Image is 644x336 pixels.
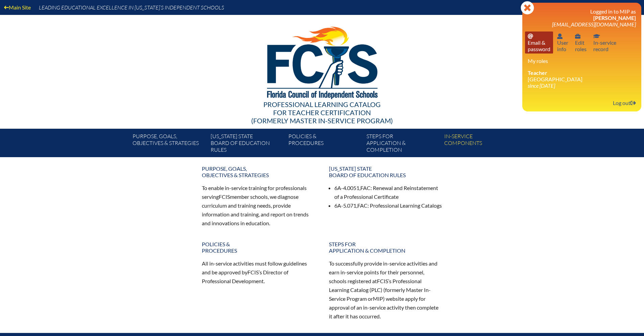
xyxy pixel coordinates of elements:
li: 6A-4.0051, : Renewal and Reinstatement of a Professional Certificate [334,184,443,201]
span: FCIS [377,278,388,284]
svg: Email password [528,34,533,39]
a: In-service recordIn-servicerecord [591,31,619,54]
i: since [DATE] [528,82,555,89]
a: Steps forapplication & completion [325,238,447,256]
span: FAC [360,185,371,191]
svg: In-service record [593,34,600,39]
span: MIP [373,295,383,302]
span: Teacher [528,69,547,76]
a: Policies &Procedures [286,131,363,157]
a: User infoEditroles [572,31,589,54]
p: To enable in-service training for professionals serving member schools, we diagnose curriculum an... [202,184,315,227]
span: FCIS [219,193,230,200]
span: FAC [357,202,367,209]
h3: My roles [528,58,636,64]
a: In-servicecomponents [442,131,519,157]
h3: Logged in to MIP as [528,8,636,27]
a: [US_STATE] StateBoard of Education rules [325,163,447,181]
a: Policies &Procedures [198,238,319,256]
p: To successfully provide in-service activities and earn in-service points for their personnel, sch... [329,259,443,320]
svg: Log out [630,100,636,106]
svg: User info [575,34,580,39]
span: [EMAIL_ADDRESS][DOMAIN_NAME] [552,21,636,27]
span: FCIS [247,269,259,275]
p: All in-service activities must follow guidelines and be approved by ’s Director of Professional D... [202,259,315,286]
span: [PERSON_NAME] [593,15,636,21]
a: Steps forapplication & completion [364,131,442,157]
a: [US_STATE] StateBoard of Education rules [208,131,286,157]
li: 6A-5.071, : Professional Learning Catalogs [334,201,443,210]
img: FCISlogo221.eps [252,15,392,107]
a: Purpose, goals,objectives & strategies [198,163,319,181]
a: Log outLog out [610,98,639,107]
a: Purpose, goals,objectives & strategies [130,131,208,157]
span: PLC [371,287,381,293]
a: Main Site [1,3,33,12]
a: User infoUserinfo [554,31,571,54]
svg: Close [521,1,534,15]
a: Email passwordEmail &password [525,31,553,54]
span: for Teacher Certification [273,108,371,117]
svg: User info [557,34,563,39]
div: Professional Learning Catalog (formerly Master In-service Program) [127,100,517,125]
li: [GEOGRAPHIC_DATA] [528,69,636,89]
